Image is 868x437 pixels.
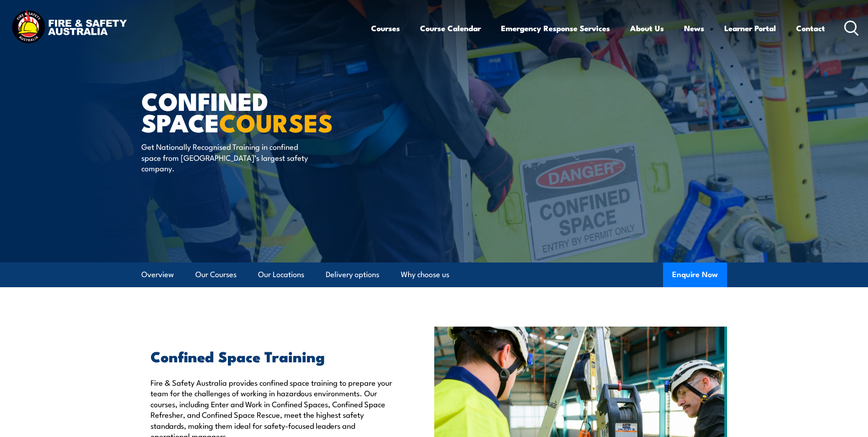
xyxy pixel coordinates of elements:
a: Learner Portal [724,16,776,40]
button: Enquire Now [663,262,727,287]
a: About Us [630,16,664,40]
h2: Confined Space Training [151,350,392,362]
a: Why choose us [401,262,449,287]
p: Get Nationally Recognised Training in confined space from [GEOGRAPHIC_DATA]’s largest safety comp... [141,141,308,173]
a: Our Locations [258,262,304,287]
a: Courses [371,16,400,40]
a: Emergency Response Services [501,16,610,40]
a: Overview [141,262,174,287]
a: Course Calendar [420,16,481,40]
h1: Confined Space [141,90,367,132]
a: Contact [796,16,825,40]
a: Our Courses [195,262,237,287]
a: News [684,16,704,40]
strong: COURSES [219,103,333,141]
a: Delivery options [326,262,379,287]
